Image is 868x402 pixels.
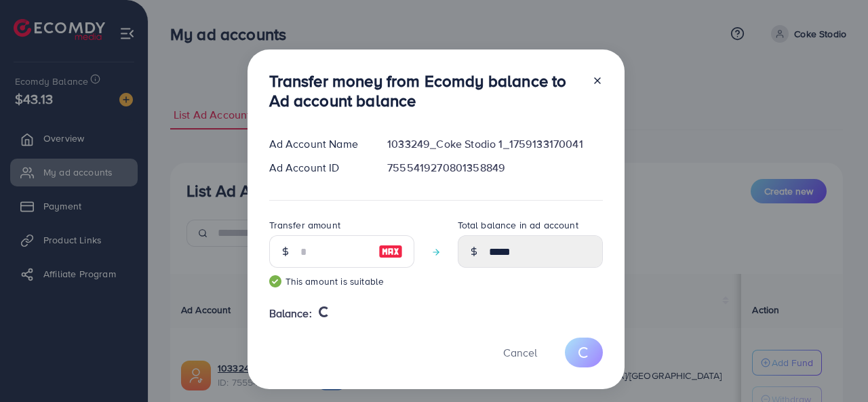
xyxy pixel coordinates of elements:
span: Cancel [503,345,537,360]
img: guide [269,275,281,287]
iframe: Chat [810,341,858,392]
div: Ad Account ID [258,160,377,176]
div: 7555419270801358849 [376,160,613,176]
label: Total balance in ad account [458,218,578,232]
label: Transfer amount [269,218,340,232]
button: Cancel [486,338,554,367]
div: 1033249_Coke Stodio 1_1759133170041 [376,136,613,152]
h3: Transfer money from Ecomdy balance to Ad account balance [269,71,581,110]
small: This amount is suitable [269,275,414,288]
div: Ad Account Name [258,136,377,152]
img: image [378,243,403,260]
span: Balance: [269,306,312,321]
